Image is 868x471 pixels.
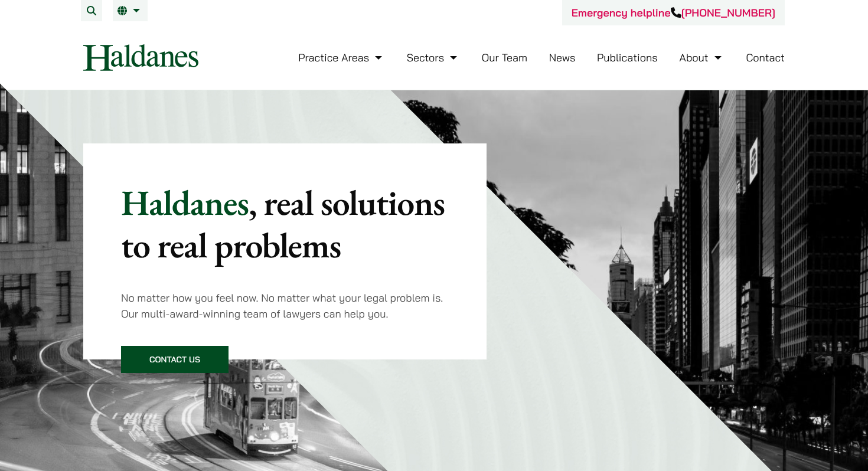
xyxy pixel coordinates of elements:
a: Publications [597,51,658,64]
a: Our Team [482,51,527,64]
img: Logo of Haldanes [83,44,198,71]
a: Emergency helpline[PHONE_NUMBER] [572,6,775,19]
p: No matter how you feel now. No matter what your legal problem is. Our multi-award-winning team of... [121,290,449,322]
a: Contact Us [121,346,229,373]
a: Practice Areas [298,51,385,64]
a: Contact [746,51,785,64]
mark: , real solutions to real problems [121,179,445,268]
a: Sectors [407,51,460,64]
p: Haldanes [121,181,449,266]
a: EN [118,6,143,15]
a: News [549,51,576,64]
a: About [679,51,724,64]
